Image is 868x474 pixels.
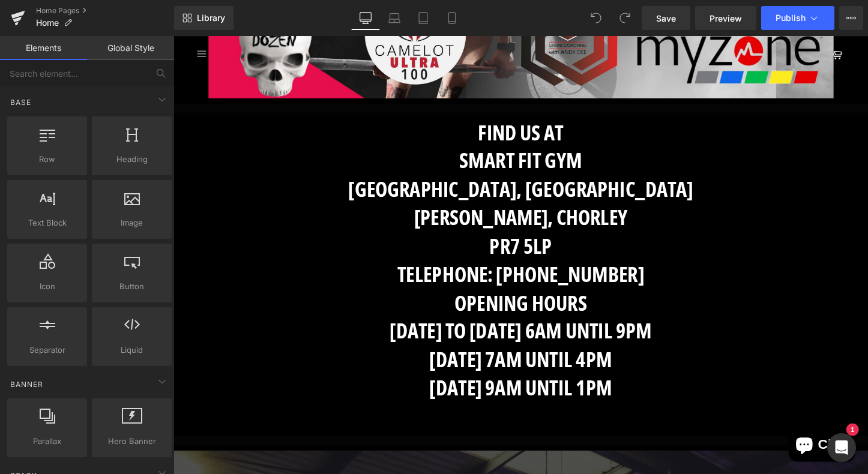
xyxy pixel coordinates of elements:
[761,6,834,30] button: Publish
[36,6,174,16] a: Home Pages
[11,153,83,166] span: Row
[11,344,83,356] span: Separator
[11,435,83,448] span: Parallax
[640,409,717,448] inbox-online-store-chat: Shopify online store chat
[839,6,863,30] button: More
[438,6,466,30] a: Mobile
[95,217,168,229] span: Image
[351,6,380,30] a: Desktop
[9,379,44,390] span: Banner
[776,13,806,23] span: Publish
[95,280,168,293] span: Button
[174,6,234,30] a: New Library
[710,12,742,25] span: Preview
[613,6,637,30] button: Redo
[197,13,225,23] span: Library
[380,6,409,30] a: Laptop
[11,217,83,229] span: Text Block
[695,6,756,30] a: Preview
[11,280,83,293] span: Icon
[827,433,856,462] div: Open Intercom Messenger
[584,6,608,30] button: Undo
[409,6,438,30] a: Tablet
[87,36,174,60] a: Global Style
[36,18,59,28] span: Home
[95,344,168,356] span: Liquid
[95,153,168,166] span: Heading
[656,12,676,25] span: Save
[95,435,168,448] span: Hero Banner
[9,97,32,108] span: Base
